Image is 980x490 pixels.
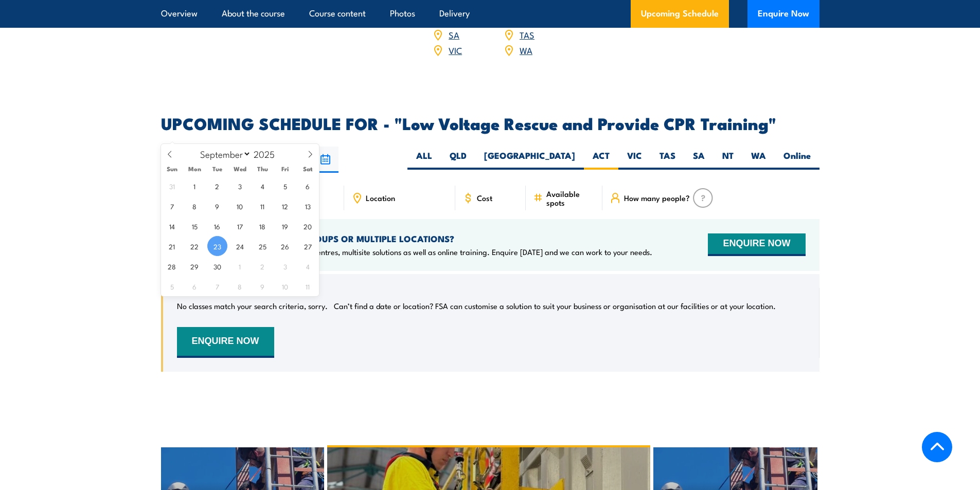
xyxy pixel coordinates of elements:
[334,301,776,311] p: Can’t find a date or location? FSA can customise a solution to suit your business or organisation...
[298,196,318,216] span: September 13, 2025
[161,166,184,172] span: Sun
[298,256,318,276] span: October 4, 2025
[584,150,618,170] label: ACT
[407,150,441,170] label: ALL
[684,150,714,170] label: SA
[195,147,251,160] select: Month
[162,276,182,296] span: October 5, 2025
[207,196,227,216] span: September 9, 2025
[207,236,227,256] span: September 23, 2025
[162,216,182,236] span: September 14, 2025
[207,276,227,296] span: October 7, 2025
[449,28,459,41] a: SA
[177,233,652,244] h4: NEED TRAINING FOR LARGER GROUPS OR MULTIPLE LOCATIONS?
[253,256,273,276] span: October 2, 2025
[298,276,318,296] span: October 11, 2025
[207,176,227,196] span: September 2, 2025
[253,216,273,236] span: September 18, 2025
[183,166,206,172] span: Mon
[177,247,652,257] p: We offer onsite training, training at our centres, multisite solutions as well as online training...
[162,176,182,196] span: August 31, 2025
[185,216,205,236] span: September 15, 2025
[185,196,205,216] span: September 8, 2025
[618,150,651,170] label: VIC
[230,276,250,296] span: October 8, 2025
[296,166,319,172] span: Sat
[162,196,182,216] span: September 7, 2025
[228,166,251,172] span: Wed
[251,148,285,160] input: Year
[475,150,584,170] label: [GEOGRAPHIC_DATA]
[449,44,462,56] a: VIC
[162,236,182,256] span: September 21, 2025
[206,166,228,172] span: Tue
[253,196,273,216] span: September 11, 2025
[275,216,295,236] span: September 19, 2025
[230,216,250,236] span: September 17, 2025
[185,236,205,256] span: September 22, 2025
[230,256,250,276] span: October 1, 2025
[177,327,274,358] button: ENQUIRE NOW
[546,189,595,207] span: Available spots
[775,150,819,170] label: Online
[185,276,205,296] span: October 6, 2025
[477,193,492,202] span: Cost
[253,276,273,296] span: October 9, 2025
[162,256,182,276] span: September 28, 2025
[230,196,250,216] span: September 10, 2025
[298,216,318,236] span: September 20, 2025
[624,193,690,202] span: How many people?
[298,236,318,256] span: September 27, 2025
[230,236,250,256] span: September 24, 2025
[742,150,775,170] label: WA
[251,166,274,172] span: Thu
[161,116,819,130] h2: UPCOMING SCHEDULE FOR - "Low Voltage Rescue and Provide CPR Training"
[714,150,742,170] label: NT
[185,256,205,276] span: September 29, 2025
[651,150,684,170] label: TAS
[230,176,250,196] span: September 3, 2025
[520,28,534,41] a: TAS
[275,176,295,196] span: September 5, 2025
[366,193,395,202] span: Location
[520,44,532,56] a: WA
[441,150,475,170] label: QLD
[253,176,273,196] span: September 4, 2025
[207,256,227,276] span: September 30, 2025
[177,301,328,311] p: No classes match your search criteria, sorry.
[275,256,295,276] span: October 3, 2025
[253,236,273,256] span: September 25, 2025
[275,276,295,296] span: October 10, 2025
[274,166,296,172] span: Fri
[207,216,227,236] span: September 16, 2025
[275,236,295,256] span: September 26, 2025
[298,176,318,196] span: September 6, 2025
[708,233,805,256] button: ENQUIRE NOW
[185,176,205,196] span: September 1, 2025
[275,196,295,216] span: September 12, 2025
